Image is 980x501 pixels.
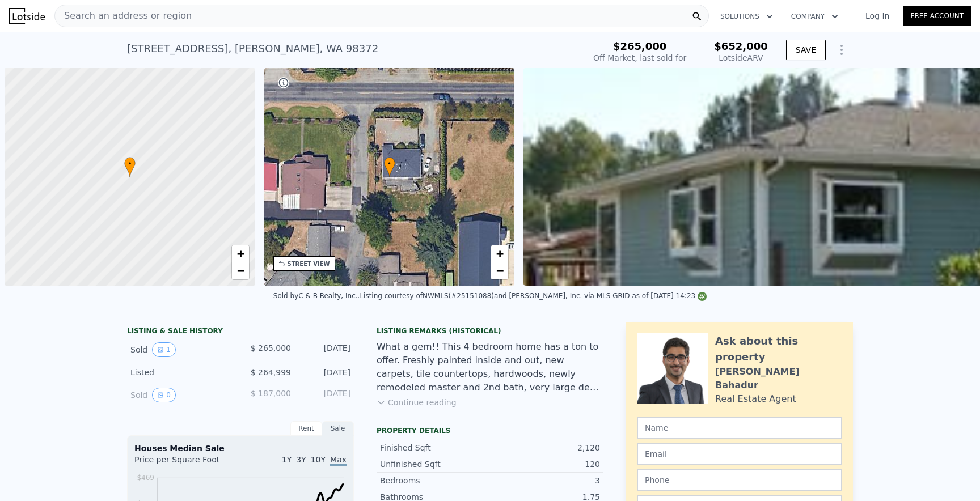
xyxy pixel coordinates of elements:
a: Zoom in [232,245,249,262]
span: • [124,159,136,169]
div: Finished Sqft [380,442,490,453]
input: Phone [637,469,842,491]
div: Listed [130,367,231,378]
span: $652,000 [714,40,768,52]
img: Lotside [9,8,45,24]
span: $265,000 [613,40,667,52]
div: 120 [490,458,600,470]
div: Rent [290,421,322,436]
div: Off Market, last sold for [593,52,686,63]
span: Search an address or region [55,9,192,23]
button: View historical data [152,342,176,357]
div: LISTING & SALE HISTORY [127,326,354,338]
div: Real Estate Agent [715,392,796,406]
span: 1Y [282,455,292,464]
div: [DATE] [300,388,350,402]
div: [PERSON_NAME] Bahadur [715,365,842,392]
div: Sold [130,342,231,357]
span: + [496,247,504,261]
div: Price per Square Foot [134,454,240,472]
div: Sold [130,388,231,402]
a: Log In [852,10,903,22]
div: STREET VIEW [288,260,330,268]
a: Zoom out [232,262,249,279]
button: Show Options [830,39,853,61]
div: Sale [322,421,354,436]
span: 3Y [296,455,306,464]
span: $ 265,000 [251,343,291,353]
div: Ask about this property [715,333,842,365]
div: [DATE] [300,367,350,378]
div: Listing courtesy of NWMLS (#25151088) and [PERSON_NAME], Inc. via MLS GRID as of [DATE] 14:23 [360,292,707,300]
tspan: $469 [137,474,154,482]
div: • [384,157,395,177]
div: Listing Remarks (Historical) [377,326,603,336]
div: 3 [490,475,600,486]
a: Free Account [903,6,971,26]
span: 10Y [311,455,326,464]
span: − [496,264,504,278]
div: What a gem!! This 4 bedroom home has a ton to offer. Freshly painted inside and out, new carpets,... [377,340,603,394]
input: Name [637,417,842,439]
button: Solutions [711,6,782,27]
button: Company [782,6,847,27]
div: Houses Median Sale [134,443,347,454]
span: • [384,159,395,169]
div: 2,120 [490,442,600,453]
button: SAVE [786,40,826,60]
a: Zoom in [491,245,508,262]
div: Sold by C & B Realty, Inc. . [273,292,360,300]
div: • [124,157,136,177]
div: [DATE] [300,342,350,357]
div: Bedrooms [380,475,490,486]
span: − [236,264,244,278]
button: Continue reading [377,397,457,408]
div: Property details [377,426,603,435]
button: View historical data [152,388,176,402]
span: $ 187,000 [251,389,291,398]
span: $ 264,999 [251,368,291,377]
span: Max [330,455,347,466]
img: NWMLS Logo [698,292,707,301]
input: Email [637,443,842,465]
div: Lotside ARV [714,52,768,63]
div: Unfinished Sqft [380,458,490,470]
div: [STREET_ADDRESS] , [PERSON_NAME] , WA 98372 [127,41,378,57]
a: Zoom out [491,262,508,279]
span: + [236,247,244,261]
